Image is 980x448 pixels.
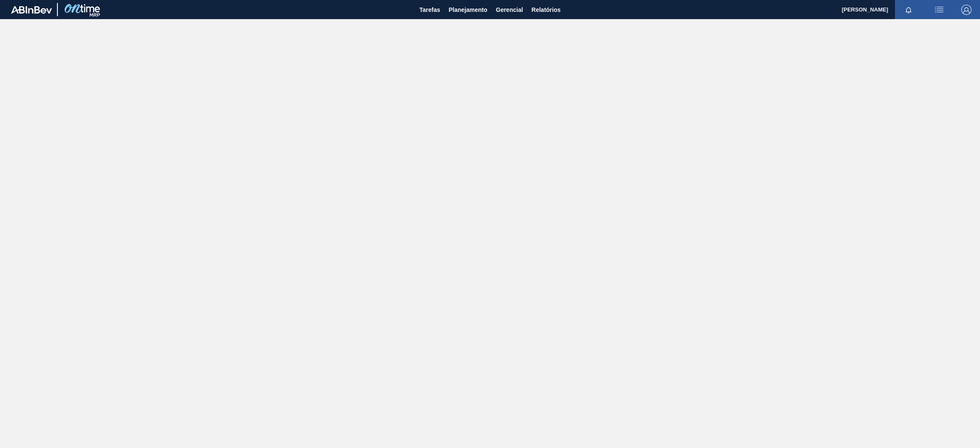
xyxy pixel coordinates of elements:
img: Logout [961,5,971,15]
span: Tarefas [419,5,440,15]
span: Relatórios [532,5,561,15]
button: Notificações [895,4,922,16]
img: TNhmsLtSVTkK8tSr43FrP2fwEKptu5GPRR3wAAAABJRU5ErkJggg== [11,6,52,14]
span: Planejamento [449,5,487,15]
img: userActions [934,5,944,15]
span: Gerencial [496,5,523,15]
